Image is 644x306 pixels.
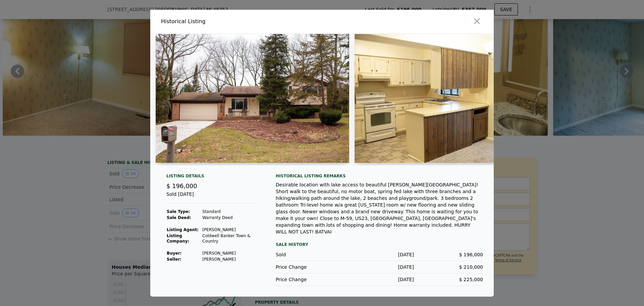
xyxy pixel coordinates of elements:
td: Standard [202,209,260,215]
div: Price Change [276,276,345,283]
img: Property Img [355,34,548,163]
div: Sold [DATE] [166,191,260,203]
div: Sale History [276,241,483,249]
span: $ 225,000 [459,277,483,282]
td: Warranty Deed [202,215,260,221]
span: $ 196,000 [166,182,197,189]
div: Historical Listing [161,17,319,26]
span: $ 196,000 [459,252,483,257]
div: [DATE] [345,264,414,270]
div: Historical Listing remarks [276,173,483,179]
div: Price Change [276,264,345,270]
td: Coldwell Banker Town & Country [202,233,260,244]
strong: Seller : [167,257,181,262]
td: [PERSON_NAME] [202,256,260,262]
strong: Listing Company: [167,233,189,244]
img: Property Img [156,34,349,163]
div: [DATE] [345,276,414,283]
span: $ 210,000 [459,264,483,270]
strong: Sale Type: [167,209,190,214]
div: [DATE] [345,251,414,258]
strong: Listing Agent: [167,227,199,232]
td: [PERSON_NAME] [202,250,260,256]
td: [PERSON_NAME] [202,227,260,233]
div: Sold [276,251,345,258]
div: Listing Details [166,173,260,181]
strong: Sale Deed: [167,215,191,220]
div: Desirable location with lake access to beautiful [PERSON_NAME][GEOGRAPHIC_DATA]! Short walk to th... [276,181,483,235]
strong: Buyer : [167,251,181,256]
